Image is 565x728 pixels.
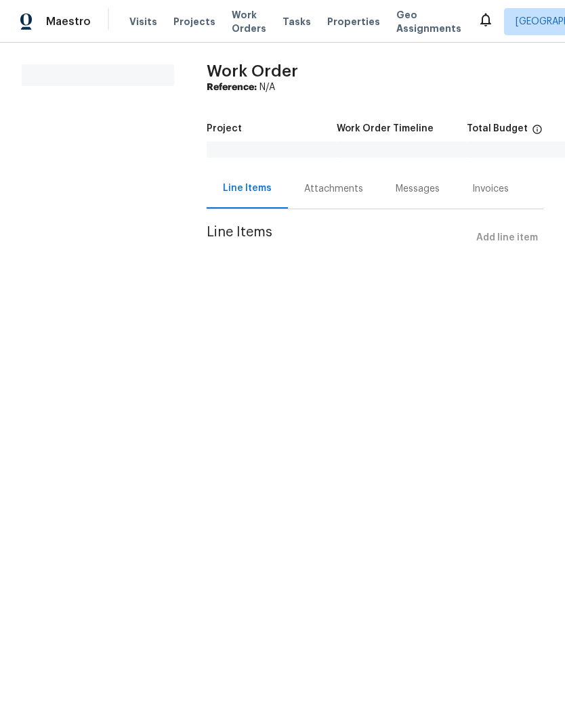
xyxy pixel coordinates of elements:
[282,17,311,26] span: Tasks
[207,124,242,133] h5: Project
[207,83,257,92] b: Reference:
[304,182,363,196] div: Attachments
[207,63,298,79] span: Work Order
[532,124,543,142] span: The total cost of line items that have been proposed by Opendoor. This sum includes line items th...
[337,124,434,133] h5: Work Order Timeline
[327,15,380,28] span: Properties
[396,182,440,196] div: Messages
[46,15,91,28] span: Maestro
[129,15,157,28] span: Visits
[207,81,543,94] div: N/A
[472,182,509,196] div: Invoices
[223,181,272,195] div: Line Items
[467,124,528,133] h5: Total Budget
[396,8,461,35] span: Geo Assignments
[173,15,215,28] span: Projects
[207,226,471,251] span: Line Items
[232,8,266,35] span: Work Orders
